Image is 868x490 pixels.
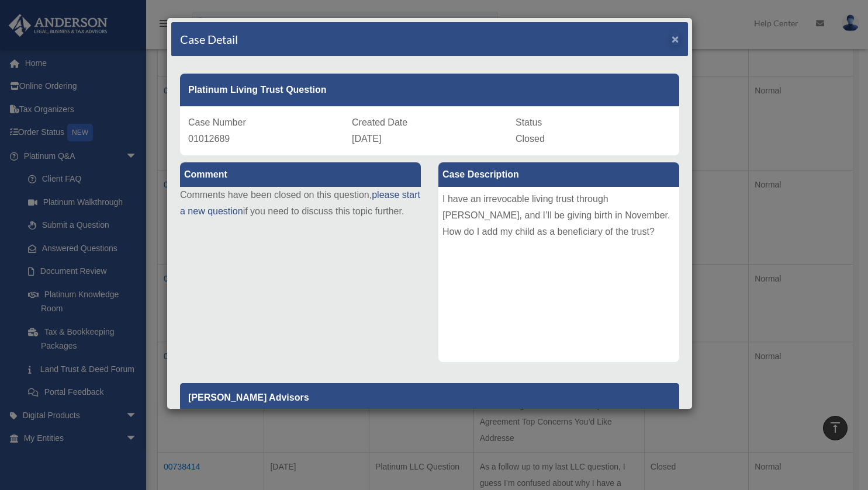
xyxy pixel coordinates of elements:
span: Created Date [352,117,407,127]
span: Status [516,117,542,127]
h4: Case Detail [180,31,238,47]
button: Close [672,33,679,45]
p: Comments have been closed on this question, if you need to discuss this topic further. [180,187,421,220]
div: Platinum Living Trust Question [180,74,679,106]
span: Case Number [188,117,246,127]
span: [DATE] [352,134,381,144]
p: [PERSON_NAME] Advisors [180,383,679,412]
label: Comment [180,162,421,187]
a: please start a new question [180,190,420,216]
div: I have an irrevocable living trust through [PERSON_NAME], and I’ll be giving birth in November. H... [438,187,679,362]
span: Closed [516,134,545,144]
span: 01012689 [188,134,230,144]
label: Case Description [438,162,679,187]
span: × [672,32,679,46]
